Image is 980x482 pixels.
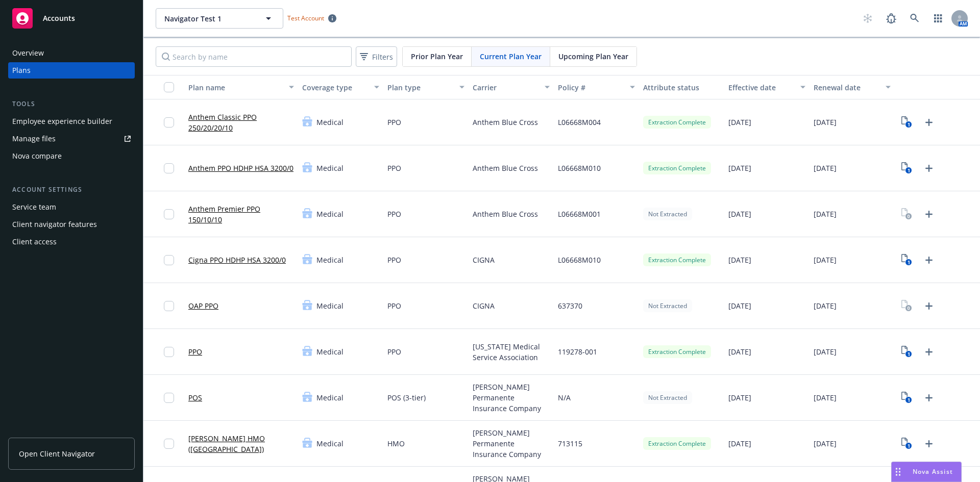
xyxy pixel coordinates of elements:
input: Search by name [156,46,352,67]
div: Extraction Complete [643,437,711,450]
span: CIGNA [473,255,495,265]
div: Extraction Complete [643,345,711,358]
a: Upload Plan Documents [921,206,937,222]
span: Accounts [43,14,75,22]
span: Medical [316,346,344,357]
button: Coverage type [298,75,383,99]
text: 1 [908,121,910,128]
span: 713115 [558,438,582,449]
input: Toggle Row Selected [164,209,174,219]
div: Renewal date [814,82,879,93]
a: View Plan Documents [899,390,915,406]
span: [DATE] [814,346,837,357]
div: Employee experience builder [12,113,112,130]
div: Coverage type [302,82,368,93]
span: [DATE] [728,209,751,219]
div: Service team [12,199,56,215]
span: [DATE] [728,346,751,357]
span: Medical [316,209,344,219]
span: 637370 [558,300,582,311]
a: Client navigator features [8,216,135,233]
span: [DATE] [814,163,837,173]
button: Carrier [469,75,554,99]
input: Toggle Row Selected [164,117,174,128]
span: [DATE] [814,209,837,219]
span: L06668M010 [558,163,601,173]
a: Upload Plan Documents [921,252,937,268]
span: Medical [316,300,344,311]
span: Medical [316,392,344,403]
a: Switch app [928,8,948,29]
a: Accounts [8,4,135,33]
a: Anthem PPO HDHP HSA 3200/0 [188,163,293,173]
a: View Plan Documents [899,298,915,314]
button: Plan type [383,75,469,99]
button: Plan name [184,75,298,99]
input: Toggle Row Selected [164,347,174,357]
span: [DATE] [814,117,837,128]
span: 119278-001 [558,346,597,357]
span: Medical [316,117,344,128]
div: Not Extracted [643,391,692,404]
button: Nova Assist [891,462,962,482]
div: Client access [12,234,57,250]
button: Attribute status [639,75,724,99]
button: Filters [356,46,397,67]
a: View Plan Documents [899,252,915,268]
a: View Plan Documents [899,344,915,360]
button: Effective date [724,75,810,99]
span: [DATE] [814,392,837,403]
div: Plan name [188,82,283,93]
text: 1 [908,443,910,449]
span: Nova Assist [913,467,953,476]
span: PPO [387,346,401,357]
span: PPO [387,163,401,173]
div: Plans [12,62,31,79]
span: Test Account [287,14,324,22]
span: Test Account [283,13,340,23]
button: Navigator Test 1 [156,8,283,29]
a: Cigna PPO HDHP HSA 3200/0 [188,255,286,265]
span: Upcoming Plan Year [558,51,628,62]
span: L06668M004 [558,117,601,128]
a: Plans [8,62,135,79]
button: Policy # [554,75,639,99]
span: Medical [316,163,344,173]
input: Toggle Row Selected [164,439,174,449]
span: [US_STATE] Medical Service Association [473,341,550,363]
span: PPO [387,300,401,311]
div: Policy # [558,82,624,93]
a: POS [188,392,202,403]
span: Anthem Blue Cross [473,209,538,219]
a: View Plan Documents [899,114,915,131]
span: [DATE] [728,300,751,311]
div: Not Extracted [643,299,692,312]
span: [DATE] [814,255,837,265]
span: Prior Plan Year [411,51,463,62]
div: Manage files [12,131,56,147]
a: Client access [8,234,135,250]
span: Open Client Navigator [19,448,95,459]
a: Service team [8,199,135,215]
a: Manage files [8,131,135,147]
input: Toggle Row Selected [164,163,174,173]
div: Account settings [8,185,135,195]
text: 1 [908,351,910,358]
span: [DATE] [728,117,751,128]
input: Toggle Row Selected [164,393,174,403]
a: Upload Plan Documents [921,344,937,360]
div: Client navigator features [12,216,97,233]
span: Navigator Test 1 [164,13,253,24]
a: View Plan Documents [899,436,915,452]
a: Upload Plan Documents [921,390,937,406]
span: L06668M001 [558,209,601,219]
a: Upload Plan Documents [921,114,937,131]
a: Anthem Premier PPO 150/10/10 [188,204,294,225]
text: 1 [908,167,910,174]
button: Renewal date [810,75,895,99]
a: Upload Plan Documents [921,436,937,452]
div: Attribute status [643,82,720,93]
a: Upload Plan Documents [921,160,937,176]
div: Tools [8,99,135,109]
span: PPO [387,255,401,265]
